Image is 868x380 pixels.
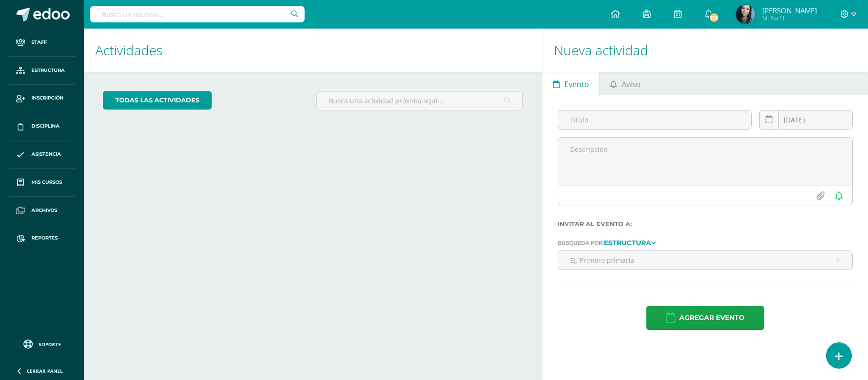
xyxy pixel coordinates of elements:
label: Invitar al evento a: [558,220,853,228]
a: Asistencia [8,140,76,169]
span: Mi Perfil [762,14,817,22]
span: Evento [564,73,589,96]
span: Estructura [31,67,65,74]
span: Disciplina [31,122,60,130]
span: Búsqueda por: [558,240,604,246]
span: Reportes [31,234,58,242]
span: Inscripción [31,94,63,102]
a: Inscripción [8,85,76,113]
input: Ej. Primero primaria [558,251,852,270]
a: Estructura [8,57,76,85]
a: Soporte [11,337,72,350]
a: Evento [542,72,599,95]
span: Archivos [31,207,57,214]
span: Asistencia [31,150,61,158]
a: Reportes [8,224,76,252]
span: Cerrar panel [27,368,63,374]
a: Disciplina [8,112,76,140]
img: 775886bf149f59632f5d85e739ecf2a2.png [736,5,755,24]
span: 136 [709,12,719,23]
input: Fecha de entrega [760,110,852,129]
span: Staff [31,39,47,46]
span: Mis cursos [31,179,62,186]
span: [PERSON_NAME] [762,6,817,15]
h1: Nueva actividad [554,29,857,72]
input: Busca una actividad próxima aquí... [317,91,522,110]
a: Archivos [8,197,76,225]
span: Aviso [622,73,641,96]
span: Soporte [39,341,61,348]
span: Agregar evento [679,306,745,330]
strong: Estructura [604,239,651,247]
a: Estructura [604,239,656,246]
a: todas las Actividades [103,91,212,110]
h1: Actividades [95,29,531,72]
a: Aviso [600,72,651,95]
a: Mis cursos [8,169,76,197]
input: Título [558,110,751,129]
a: Staff [8,29,76,57]
button: Agregar evento [646,306,764,330]
input: Busca un usuario... [90,6,305,22]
